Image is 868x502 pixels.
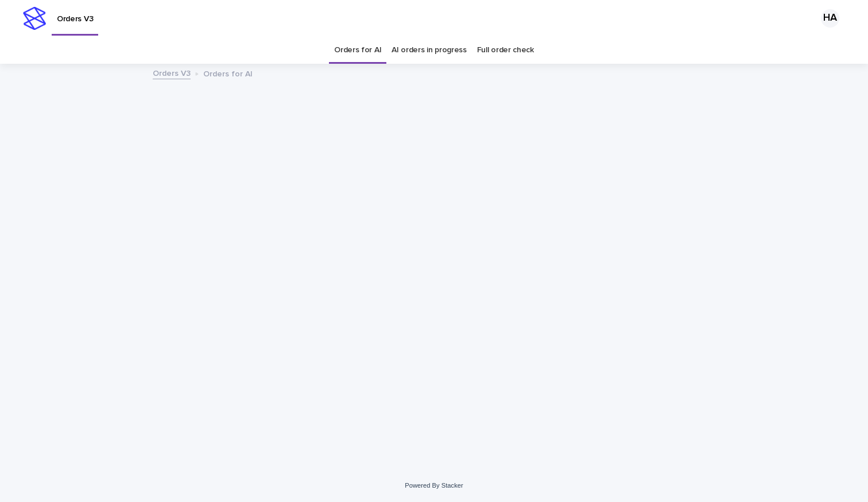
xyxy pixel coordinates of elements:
p: Orders for AI [203,67,253,79]
div: HA [821,9,839,28]
a: AI orders in progress [392,37,467,64]
a: Orders V3 [153,66,191,79]
a: Full order check [477,37,534,64]
a: Orders for AI [334,37,381,64]
a: Powered By Stacker [405,482,463,489]
img: stacker-logo-s-only.png [23,7,46,30]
